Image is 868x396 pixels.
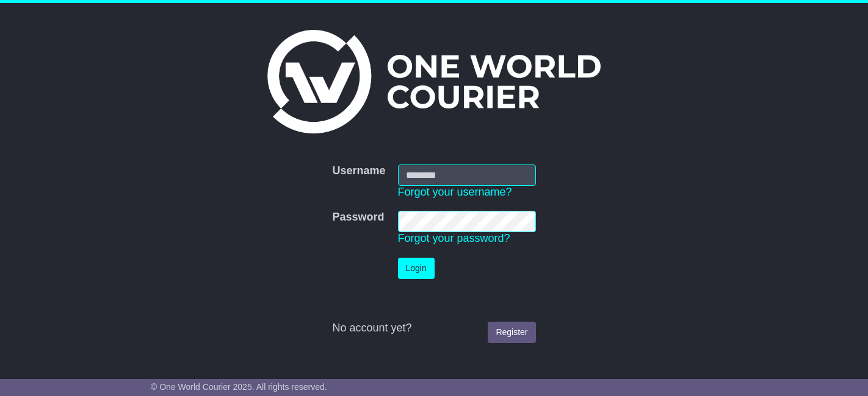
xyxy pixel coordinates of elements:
[267,30,601,133] img: One World
[398,258,435,279] button: Login
[398,186,512,198] a: Forgot your username?
[151,382,327,392] span: © One World Courier 2025. All rights reserved.
[398,232,510,244] a: Forgot your password?
[332,322,535,335] div: No account yet?
[332,164,385,178] label: Username
[488,322,535,343] a: Register
[332,211,384,224] label: Password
